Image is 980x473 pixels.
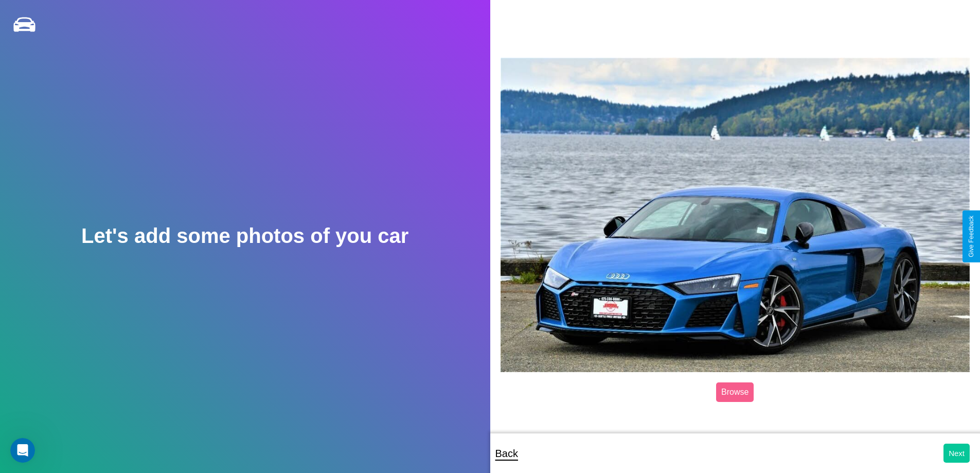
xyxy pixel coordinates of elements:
div: Give Feedback [968,216,975,257]
label: Browse [716,382,754,402]
p: Back [495,444,518,463]
h2: Let's add some photos of you car [81,224,408,248]
button: Next [943,444,970,463]
img: posted [501,58,970,373]
iframe: Intercom live chat [10,438,35,463]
